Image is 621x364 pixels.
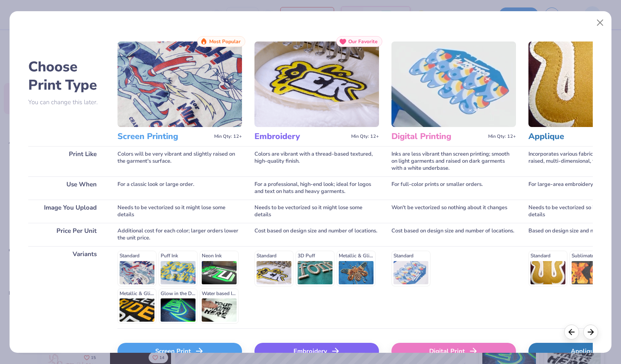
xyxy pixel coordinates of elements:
div: Print Like [28,146,105,176]
div: Colors are vibrant with a thread-based textured, high-quality finish. [254,146,379,176]
div: Additional cost for each color; larger orders lower the unit price. [117,223,242,246]
h3: Embroidery [254,131,348,142]
button: Close [592,15,608,31]
span: Min Qty: 12+ [214,134,242,139]
div: Cost based on design size and number of locations. [254,223,379,246]
div: Image You Upload [28,200,105,223]
img: Digital Printing [391,42,516,127]
div: Cost based on design size and number of locations. [391,223,516,246]
img: Embroidery [254,42,379,127]
h3: Screen Printing [117,131,211,142]
div: Needs to be vectorized so it might lose some details [117,200,242,223]
div: Digital Print [391,343,516,359]
span: Our Favorite [348,39,378,44]
div: Won't be vectorized so nothing about it changes [391,200,516,223]
div: Use When [28,176,105,200]
div: Colors will be very vibrant and slightly raised on the garment's surface. [117,146,242,176]
div: Screen Print [117,343,242,359]
span: Min Qty: 12+ [488,134,516,139]
div: For a classic look or large order. [117,176,242,200]
span: Min Qty: 12+ [351,134,379,139]
div: Inks are less vibrant than screen printing; smooth on light garments and raised on dark garments ... [391,146,516,176]
div: Variants [28,246,105,328]
div: Needs to be vectorized so it might lose some details [254,200,379,223]
div: For a professional, high-end look; ideal for logos and text on hats and heavy garments. [254,176,379,200]
div: Embroidery [254,343,379,359]
span: Most Popular [209,39,241,44]
h3: Digital Printing [391,131,485,142]
h2: Choose Print Type [28,58,105,94]
div: For full-color prints or smaller orders. [391,176,516,200]
p: You can change this later. [28,99,105,106]
div: Price Per Unit [28,223,105,246]
img: Screen Printing [117,42,242,127]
